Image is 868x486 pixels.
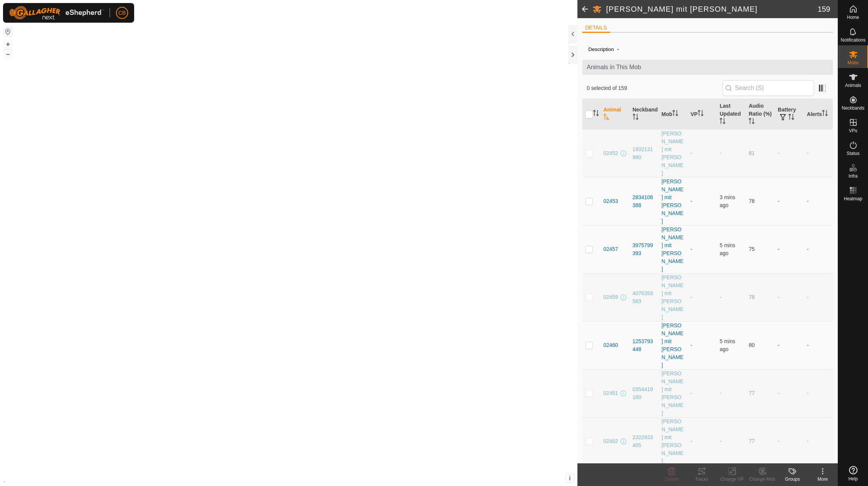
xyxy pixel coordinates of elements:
[672,111,678,117] p-sorticon: Activate to sort
[662,178,685,225] div: [PERSON_NAME] mit [PERSON_NAME]
[603,197,618,205] span: 02453
[775,177,804,225] td: -
[691,150,693,156] app-display-virtual-paddock-transition: -
[691,342,693,348] app-display-virtual-paddock-transition: -
[662,274,685,321] div: [PERSON_NAME] mit [PERSON_NAME]
[662,226,685,273] div: [PERSON_NAME] mit [PERSON_NAME]
[719,338,735,352] span: 13 Aug 2025, 11:26 am
[775,129,804,177] td: -
[804,129,833,177] td: -
[691,294,693,300] app-display-virtual-paddock-transition: -
[749,294,755,300] span: 78
[719,119,726,125] p-sorticon: Activate to sort
[9,6,104,20] img: Gallagher Logo
[749,438,755,444] span: 77
[848,477,858,481] span: Help
[719,150,721,156] span: -
[633,385,656,401] div: 0354419160
[688,99,717,130] th: VP
[588,46,614,52] label: Description
[691,246,693,252] app-display-virtual-paddock-transition: -
[804,369,833,417] td: -
[822,111,828,117] p-sorticon: Activate to sort
[582,24,610,33] li: DETAILS
[603,149,618,157] span: 02452
[118,9,125,17] span: CB
[804,321,833,369] td: -
[633,115,639,121] p-sorticon: Activate to sort
[587,63,829,72] span: Animals in This Mob
[804,99,833,130] th: Alerts
[818,3,830,15] span: 159
[749,390,755,396] span: 77
[719,194,735,208] span: 13 Aug 2025, 11:27 am
[747,476,777,483] div: Change Mob
[665,477,678,482] span: Delete
[804,177,833,225] td: -
[775,273,804,321] td: -
[569,475,571,481] span: i
[719,294,721,300] span: -
[775,417,804,465] td: -
[296,476,319,483] a: Contact Us
[633,193,656,209] div: 2834108388
[633,145,656,161] div: 1932131980
[749,246,755,252] span: 75
[844,197,862,201] span: Heatmap
[566,474,574,483] button: i
[662,130,685,177] div: [PERSON_NAME] mit [PERSON_NAME]
[849,128,857,133] span: VPs
[838,463,868,484] a: Help
[775,369,804,417] td: -
[691,198,693,204] app-display-virtual-paddock-transition: -
[777,476,808,483] div: Groups
[749,342,755,348] span: 80
[775,321,804,369] td: -
[719,242,735,256] span: 13 Aug 2025, 11:26 am
[603,389,618,397] span: 02461
[600,99,630,130] th: Animal
[691,438,693,444] app-display-virtual-paddock-transition: -
[603,115,610,121] p-sorticon: Activate to sort
[633,289,656,305] div: 4076359583
[587,84,723,92] span: 0 selected of 159
[593,111,599,117] p-sorticon: Activate to sort
[841,38,865,42] span: Notifications
[603,245,618,253] span: 02457
[775,225,804,273] td: -
[633,241,656,257] div: 3975799393
[717,476,747,483] div: Change VP
[846,151,859,156] span: Status
[716,99,746,130] th: Last Updated
[788,115,794,121] p-sorticon: Activate to sort
[848,174,857,178] span: Infra
[633,337,656,353] div: 1253793448
[606,5,818,14] h2: [PERSON_NAME] mit [PERSON_NAME]
[603,341,618,349] span: 02460
[603,293,618,301] span: 02459
[691,390,693,396] app-display-virtual-paddock-transition: -
[633,433,656,449] div: 2322933405
[3,50,12,59] button: –
[808,476,838,483] div: More
[698,111,704,117] p-sorticon: Activate to sort
[804,273,833,321] td: -
[845,83,861,88] span: Animals
[749,119,755,125] p-sorticon: Activate to sort
[723,80,814,96] input: Search (S)
[719,438,721,444] span: -
[749,150,755,156] span: 81
[842,106,864,110] span: Neckbands
[847,15,859,20] span: Home
[662,418,685,465] div: [PERSON_NAME] mit [PERSON_NAME]
[630,99,659,130] th: Neckband
[746,99,775,130] th: Audio Ratio (%)
[804,417,833,465] td: -
[687,476,717,483] div: Tracks
[775,99,804,130] th: Battery
[804,225,833,273] td: -
[603,437,618,445] span: 02462
[3,27,12,36] button: Reset Map
[614,43,622,55] span: -
[848,60,859,65] span: Mobs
